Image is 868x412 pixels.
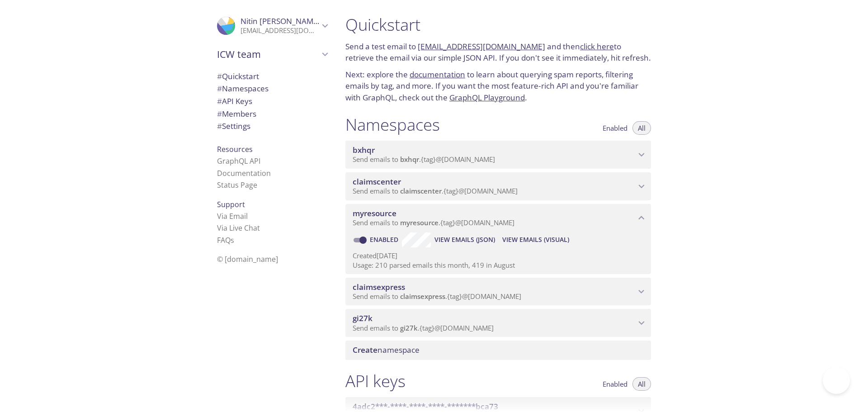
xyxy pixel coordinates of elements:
[345,14,651,35] h1: Quickstart
[345,371,406,391] h1: API keys
[353,145,375,155] span: bxhqr
[210,43,335,66] div: ICW team
[580,41,614,52] a: click here
[217,168,271,178] a: Documentation
[217,109,256,119] span: Members
[353,155,495,164] span: Send emails to . {tag} @[DOMAIN_NAME]
[217,71,222,81] span: #
[210,108,335,120] div: Members
[345,204,651,232] div: myresource namespace
[217,211,248,221] a: Via Email
[353,292,521,301] span: Send emails to . {tag} @[DOMAIN_NAME]
[449,92,525,103] a: GraphQL Playground
[345,341,651,360] div: Create namespace
[345,309,651,337] div: gi27k namespace
[217,254,278,264] span: © [DOMAIN_NAME]
[353,282,405,292] span: claimsexpress
[597,377,633,391] button: Enabled
[210,120,335,133] div: Team Settings
[217,180,257,190] a: Status Page
[210,82,335,95] div: Namespaces
[231,235,234,245] span: s
[434,234,495,245] span: View Emails (JSON)
[353,176,401,187] span: claimscenter
[217,199,245,209] span: Support
[210,11,335,41] div: Nitin Jindal
[400,155,419,164] span: bxhqr
[210,95,335,108] div: API Keys
[431,232,499,247] button: View Emails (JSON)
[353,186,518,195] span: Send emails to . {tag} @[DOMAIN_NAME]
[418,41,545,52] a: [EMAIL_ADDRESS][DOMAIN_NAME]
[345,172,651,200] div: claimscenter namespace
[217,71,259,81] span: Quickstart
[345,141,651,169] div: bxhqr namespace
[353,260,644,270] p: Usage: 210 parsed emails this month, 419 in August
[241,16,321,26] span: Nitin [PERSON_NAME]
[823,367,850,394] iframe: Help Scout Beacon - Open
[217,109,222,119] span: #
[353,251,644,260] p: Created [DATE]
[502,234,569,245] span: View Emails (Visual)
[345,278,651,306] div: claimsexpress namespace
[353,323,494,332] span: Send emails to . {tag} @[DOMAIN_NAME]
[400,218,439,227] span: myresource
[345,114,440,135] h1: Namespaces
[217,96,252,106] span: API Keys
[353,218,514,227] span: Send emails to . {tag} @[DOMAIN_NAME]
[400,323,418,332] span: gi27k
[368,235,402,244] a: Enabled
[400,292,445,301] span: claimsexpress
[217,156,260,166] a: GraphQL API
[353,345,420,355] span: namespace
[353,313,373,323] span: gi27k
[353,345,377,355] span: Create
[400,186,442,195] span: claimscenter
[345,41,651,64] p: Send a test email to and then to retrieve the email via our simple JSON API. If you don't see it ...
[597,121,633,135] button: Enabled
[345,69,651,104] p: Next: explore the to learn about querying spam reports, filtering emails by tag, and more. If you...
[410,69,465,80] a: documentation
[353,208,396,218] span: myresource
[217,48,319,61] span: ICW team
[632,121,651,135] button: All
[217,121,250,131] span: Settings
[217,83,269,94] span: Namespaces
[210,70,335,83] div: Quickstart
[217,96,222,106] span: #
[241,26,319,35] p: [EMAIL_ADDRESS][DOMAIN_NAME]
[499,232,573,247] button: View Emails (Visual)
[217,83,222,94] span: #
[217,235,234,245] a: FAQ
[217,144,253,154] span: Resources
[632,377,651,391] button: All
[217,121,222,131] span: #
[217,223,260,233] a: Via Live Chat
